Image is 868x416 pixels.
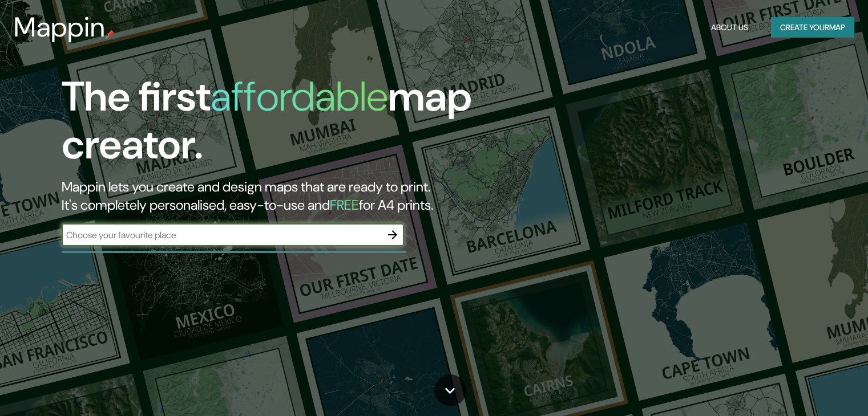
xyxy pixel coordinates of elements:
input: Choose your favourite place [62,229,381,242]
h1: The first map creator. [62,73,496,178]
button: About Us [706,17,753,38]
button: Create yourmap [771,17,854,38]
h5: FREE [330,196,359,214]
img: mappin-pin [106,30,115,39]
h1: affordable [211,70,388,123]
h2: Mappin lets you create and design maps that are ready to print. It's completely personalised, eas... [62,178,496,214]
iframe: Help widget launcher [766,372,855,403]
h3: Mappin [14,11,106,43]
